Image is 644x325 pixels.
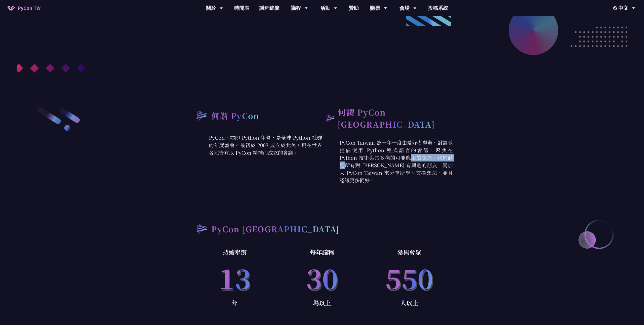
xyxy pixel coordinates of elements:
[278,257,366,298] p: 30
[278,247,366,257] p: 每年議程
[322,111,338,126] img: heading-bullet
[211,223,340,235] h2: PyCon [GEOGRAPHIC_DATA]
[322,139,453,184] p: PyCon Taiwan 為一年一度由愛好者舉辦、討論並提倡使用 Python 程式語言的會議，聚焦在 Python 技術與其多樣的可能應用的交流。我們歡迎所有對 [PERSON_NAME] 有...
[366,298,453,308] p: 人以上
[191,134,322,156] p: PyCon，亦即 Python 年會，是全球 Python 社群的年度盛會。最初於 2003 成立於北美，現在世界各地皆有以 PyCon 精神而成立的會議。
[8,6,15,11] img: Home icon of PyCon TW 2025
[191,247,278,257] p: 持續舉辦
[191,106,211,125] img: heading-bullet
[366,257,453,298] p: 550
[18,4,41,12] span: PyCon TW
[613,6,618,10] img: Locale Icon
[191,219,211,238] img: heading-bullet
[191,257,278,298] p: 13
[278,298,366,308] p: 場以上
[191,298,278,308] p: 年
[338,106,453,130] h2: 何謂 PyCon [GEOGRAPHIC_DATA]
[366,247,453,257] p: 參與會眾
[3,2,46,14] a: PyCon TW
[211,110,259,122] h2: 何謂 PyCon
